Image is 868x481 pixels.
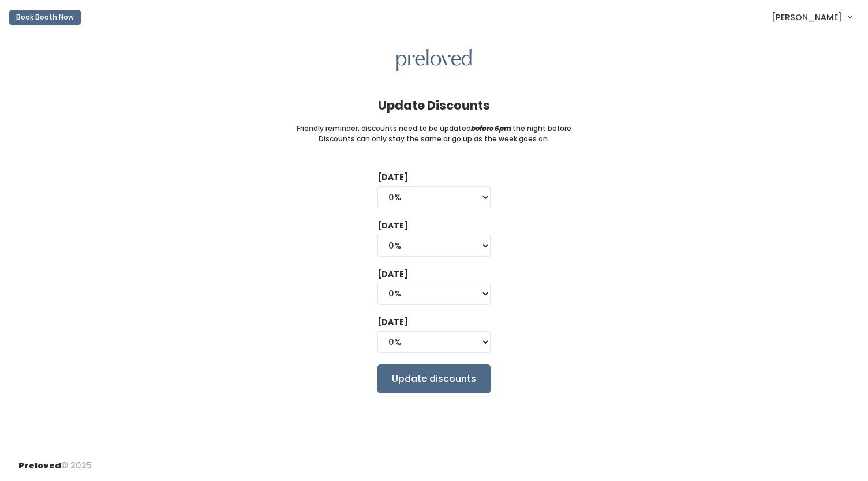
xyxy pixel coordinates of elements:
[18,450,92,472] div: © 2025
[9,5,81,30] a: Book Booth Now
[319,134,549,144] small: Discounts can only stay the same or go up as the week goes on.
[377,220,408,232] label: [DATE]
[471,123,511,133] i: before 6pm
[377,316,408,328] label: [DATE]
[377,268,408,280] label: [DATE]
[378,99,490,112] h4: Update Discounts
[760,5,863,29] a: [PERSON_NAME]
[396,49,472,72] img: preloved logo
[9,10,81,25] button: Book Booth Now
[772,11,842,24] span: [PERSON_NAME]
[377,364,491,393] input: Update discounts
[18,460,61,471] span: Preloved
[297,123,571,134] small: Friendly reminder, discounts need to be updated the night before
[377,171,408,183] label: [DATE]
